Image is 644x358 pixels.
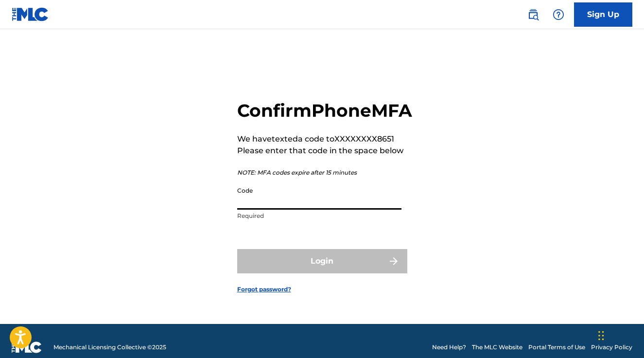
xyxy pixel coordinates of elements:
a: Public Search [523,5,543,24]
span: Mechanical Licensing Collective © 2025 [53,343,166,352]
div: Drag [598,321,604,350]
img: logo [12,341,42,353]
p: Please enter that code in the space below [237,145,412,157]
a: Portal Terms of Use [528,343,585,352]
a: Forgot password? [237,285,291,294]
img: help [553,9,564,20]
a: The MLC Website [472,343,522,352]
p: We have texted a code to XXXXXXXX8651 [237,133,412,145]
iframe: Chat Widget [595,311,644,358]
img: search [527,9,539,20]
a: Sign Up [574,2,632,27]
a: Need Help? [432,343,466,352]
div: Help [549,5,568,24]
img: MLC Logo [12,7,49,21]
h2: Confirm Phone MFA [237,100,412,122]
a: Privacy Policy [591,343,632,352]
p: NOTE: MFA codes expire after 15 minutes [237,168,412,177]
p: Required [237,212,401,220]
